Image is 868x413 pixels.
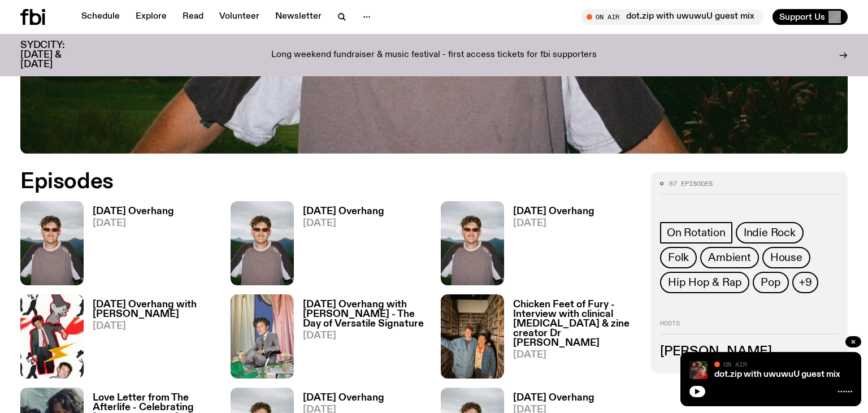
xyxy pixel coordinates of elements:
span: On Rotation [667,227,726,239]
h3: SYDCITY: [DATE] & [DATE] [20,41,93,69]
span: House [770,251,802,264]
h2: Hosts [660,320,839,334]
img: Digital collage featuring man in suit and tie, man in bowtie, lightning bolt, cartoon character w... [20,294,84,379]
a: [DATE] Overhang[DATE] [504,207,594,285]
h3: [DATE] Overhang [513,207,594,216]
p: Long weekend fundraiser & music festival - first access tickets for fbi supporters [271,50,597,60]
span: Folk [668,251,689,264]
img: Harrie Hastings stands in front of cloud-covered sky and rolling hills. He's wearing sunglasses a... [231,201,294,285]
span: Hip Hop & Rap [668,276,741,289]
img: Harrie Hastings stands in front of cloud-covered sky and rolling hills. He's wearing sunglasses a... [441,201,504,285]
span: 87 episodes [669,181,713,187]
a: Volunteer [212,9,266,25]
a: House [762,247,810,268]
span: Ambient [708,251,751,264]
span: [DATE] [93,321,217,331]
h3: Chicken Feet of Fury - Interview with clinical [MEDICAL_DATA] & zine creator Dr [PERSON_NAME] [513,300,637,348]
span: +9 [799,276,812,289]
h3: [DATE] Overhang with [PERSON_NAME] - The Day of Versatile Signature [303,300,427,329]
span: [DATE] [303,331,427,341]
h3: [DATE] Overhang [513,393,594,403]
a: [DATE] Overhang with [PERSON_NAME] - The Day of Versatile Signature[DATE] [294,300,427,379]
a: Chicken Feet of Fury - Interview with clinical [MEDICAL_DATA] & zine creator Dr [PERSON_NAME][DATE] [504,300,637,379]
span: Indie Rock [744,227,796,239]
a: [DATE] Overhang[DATE] [84,207,174,285]
a: Explore [129,9,173,25]
a: Hip Hop & Rap [660,272,749,293]
span: [DATE] [303,219,384,228]
h2: Episodes [20,172,567,192]
img: Harrie Hastings stands in front of cloud-covered sky and rolling hills. He's wearing sunglasses a... [20,201,84,285]
button: Support Us [772,9,848,25]
a: Newsletter [268,9,328,25]
img: collage of a pastel set with pink curtains and harrie hastings head on a body in a grey suit [231,294,294,379]
img: Harrie and Dr Xi Liu (Clinical Psychologist) stand in the music library in front of shelves fille... [441,294,504,379]
a: Ambient [700,247,759,268]
a: dot.zip with uwuwuU guest mix [714,370,840,379]
span: Pop [761,276,780,289]
h3: [DATE] Overhang [303,207,384,216]
h3: [DATE] Overhang [303,393,384,403]
a: Read [176,9,210,25]
a: Indie Rock [736,222,804,244]
span: [DATE] [513,350,637,360]
a: Schedule [75,9,127,25]
a: On Rotation [660,222,732,244]
a: [DATE] Overhang with [PERSON_NAME][DATE] [84,300,217,379]
h3: [DATE] Overhang with [PERSON_NAME] [93,300,217,319]
span: On Air [723,360,747,368]
a: Folk [660,247,697,268]
h3: [PERSON_NAME] [660,346,839,358]
span: [DATE] [513,219,594,228]
button: +9 [792,272,819,293]
button: On Airdot.zip with uwuwuU guest mix [581,9,763,25]
a: Pop [753,272,788,293]
span: Support Us [779,12,825,22]
span: [DATE] [93,219,174,228]
h3: [DATE] Overhang [93,207,174,216]
a: [DATE] Overhang[DATE] [294,207,384,285]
